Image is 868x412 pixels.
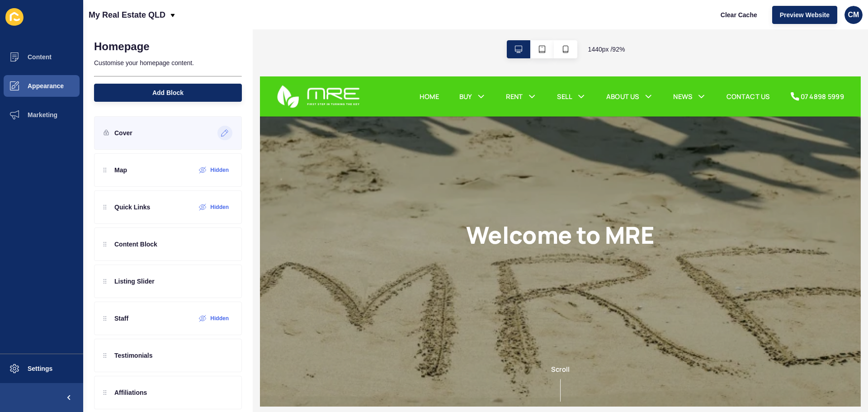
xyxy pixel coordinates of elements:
[114,351,153,360] p: Testimonials
[4,312,647,352] div: Scroll
[505,16,552,27] a: CONTACT US
[848,10,859,19] span: CM
[18,9,108,34] img: My Real Estate Queensland Logo
[780,10,830,19] span: Preview Website
[448,16,469,27] a: NEWS
[114,166,127,175] p: Map
[375,16,411,27] a: ABOUT US
[210,166,229,174] label: Hidden
[588,45,625,54] span: 1440 px / 92 %
[267,16,285,27] a: RENT
[322,16,338,27] a: SELL
[152,88,184,97] span: Add Block
[210,315,229,322] label: Hidden
[89,4,165,26] p: My Real Estate QLD
[772,6,837,24] button: Preview Website
[721,10,757,19] span: Clear Cache
[114,240,157,249] p: Content Block
[713,6,765,24] button: Clear Cache
[216,16,229,27] a: BUY
[574,16,633,27] a: 07 4898 5999
[114,128,132,137] p: Cover
[94,84,242,102] button: Add Block
[224,156,428,187] h1: Welcome to MRE
[586,16,633,27] div: 07 4898 5999
[114,277,155,286] p: Listing Slider
[173,16,194,27] a: HOME
[114,314,128,323] p: Staff
[210,204,229,211] label: Hidden
[94,53,242,73] p: Customise your homepage content.
[94,40,150,53] h1: Homepage
[114,203,150,212] p: Quick Links
[114,388,147,397] p: Affiliations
